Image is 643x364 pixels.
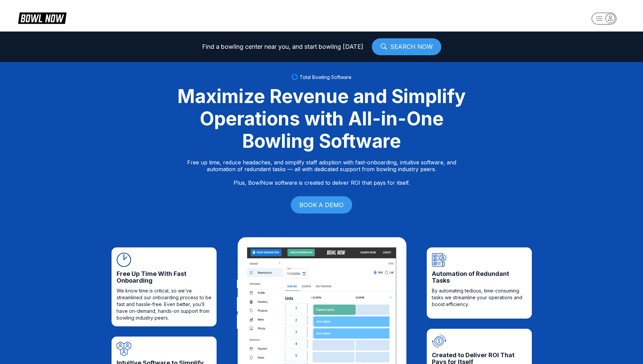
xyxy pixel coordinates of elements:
p: Free up time, reduce headaches, and simplify staff adoption with fast-onboarding, intuitive softw... [187,159,456,186]
span: Total Bowling Software [300,74,351,80]
span: We know time is critical, so we’ve streamlined our onboarding process to be fast and hassle-free.... [117,287,212,321]
a: SEARCH NOW [372,38,441,55]
a: BOOK A DEMO [291,196,352,214]
span: Free Up Time With Fast Onboarding [117,270,212,284]
div: Maximize Revenue and Simplify Operations with All-in-One Bowling Software [169,85,474,152]
span: Find a bowling center near you, and start bowling [DATE] [202,43,363,50]
span: By automating tedious, time-consuming tasks we streamline your operations and boost efficiency. [432,287,527,308]
span: Automation of Redundant Tasks [432,270,527,284]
